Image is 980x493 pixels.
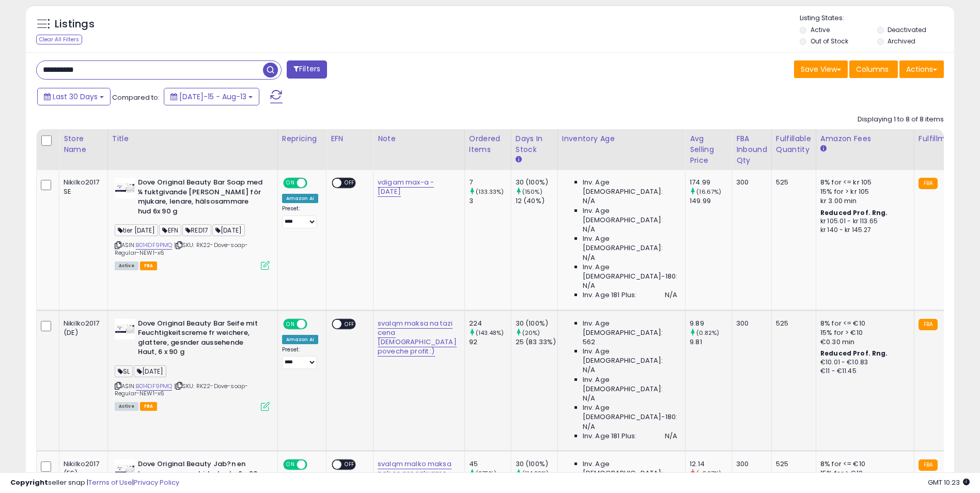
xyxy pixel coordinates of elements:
[282,205,318,228] div: Preset:
[820,349,888,358] b: Reduced Prof. Rng.
[516,319,557,328] div: 30 (100%)
[919,319,938,330] small: FBA
[10,477,48,487] strong: Copyright
[138,319,263,360] b: Dove Original Beauty Bar Seife mit Feuchtigkeitscreme fr weichere, glattere, gesnder aussehende H...
[134,477,179,487] a: Privacy Policy
[164,88,259,105] button: [DATE]-15 - Aug-13
[115,365,133,377] span: SL
[36,35,82,44] div: Clear All Filters
[820,358,906,367] div: €10.01 - €10.83
[690,459,732,469] div: 12.14
[469,337,511,347] div: 92
[820,187,906,196] div: 15% for > kr 105
[179,91,246,102] span: [DATE]-15 - Aug-13
[284,179,297,188] span: ON
[115,319,135,340] img: 31LYPmcYrJL._SL40_.jpg
[282,194,318,203] div: Amazon AI
[112,93,160,102] span: Compared to:
[55,17,95,32] h5: Listings
[583,290,637,300] span: Inv. Age 181 Plus:
[583,459,677,478] span: Inv. Age [DEMOGRAPHIC_DATA]:
[776,459,808,469] div: 525
[469,133,507,155] div: Ordered Items
[341,179,358,188] span: OFF
[476,188,504,196] small: (133.33%)
[284,319,297,328] span: ON
[690,319,732,328] div: 9.89
[522,329,540,337] small: (20%)
[919,459,938,471] small: FBA
[282,133,322,144] div: Repricing
[138,459,263,491] b: Dove Original Beauty Jab?n en barra con crema hidratante 6 x 90 g
[820,328,906,337] div: 15% for > €10
[284,460,297,469] span: ON
[583,253,595,263] span: N/A
[469,459,511,469] div: 45
[287,60,327,79] button: Filters
[583,178,677,196] span: Inv. Age [DEMOGRAPHIC_DATA]:
[516,459,557,469] div: 30 (100%)
[583,319,677,337] span: Inv. Age [DEMOGRAPHIC_DATA]:
[820,226,906,235] div: kr 140 - kr 145.27
[820,133,910,144] div: Amazon Fees
[856,64,889,74] span: Columns
[522,188,542,196] small: (150%)
[811,37,848,45] label: Out of Stock
[115,402,138,411] span: All listings currently available for purchase on Amazon
[888,37,915,45] label: Archived
[562,133,681,144] div: Inventory Age
[212,224,245,236] span: [DATE]
[305,319,322,328] span: OFF
[583,206,677,225] span: Inv. Age [DEMOGRAPHIC_DATA]:
[516,133,553,155] div: Days In Stock
[341,319,358,328] span: OFF
[140,402,158,411] span: FBA
[888,25,926,34] label: Deactivated
[37,88,111,105] button: Last 30 Days
[516,337,557,347] div: 25 (83.33%)
[820,196,906,206] div: kr 3.00 min
[776,178,808,187] div: 525
[64,178,100,196] div: Nikilko2017 SE
[115,241,248,256] span: | SKU: RK22-Dove-soap-Regular-NEW1-x6
[820,459,906,469] div: 8% for <= €10
[305,179,322,188] span: OFF
[583,337,595,347] span: 562
[820,337,906,347] div: €0.30 min
[134,365,166,377] span: [DATE]
[696,329,719,337] small: (0.82%)
[516,178,557,187] div: 30 (100%)
[583,225,595,234] span: N/A
[811,25,830,34] label: Active
[858,115,944,125] div: Displaying 1 to 8 of 8 items
[820,217,906,226] div: kr 105.01 - kr 113.65
[583,196,595,206] span: N/A
[282,346,318,369] div: Preset:
[282,335,318,344] div: Amazon AI
[849,60,898,78] button: Columns
[469,196,511,206] div: 3
[88,477,132,487] a: Terms of Use
[378,318,457,357] a: svalqm maksa na tazi cena [DEMOGRAPHIC_DATA] poveche profit :)
[583,403,677,422] span: Inv. Age [DEMOGRAPHIC_DATA]-180:
[690,178,732,187] div: 174.99
[378,177,434,197] a: vdigam max-a - [DATE]
[112,133,273,144] div: Title
[583,422,595,432] span: N/A
[10,478,179,488] div: seller snap | |
[820,367,906,376] div: €11 - €11.45
[115,178,270,269] div: ASIN:
[820,208,888,217] b: Reduced Prof. Rng.
[583,394,595,403] span: N/A
[516,155,522,164] small: Days In Stock.
[583,432,637,441] span: Inv. Age 181 Plus:
[583,365,595,375] span: N/A
[64,133,103,155] div: Store Name
[64,459,100,478] div: Nikilko2017 (ES)
[665,290,677,300] span: N/A
[665,432,677,441] span: N/A
[583,263,677,281] span: Inv. Age [DEMOGRAPHIC_DATA]-180:
[820,144,827,153] small: Amazon Fees.
[736,178,764,187] div: 300
[136,241,173,250] a: B014DF9PMQ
